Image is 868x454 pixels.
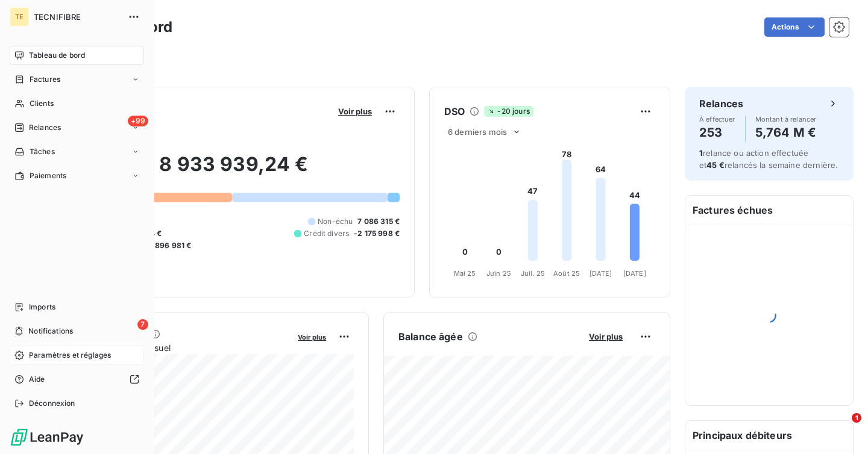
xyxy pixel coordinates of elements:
[137,319,148,330] span: 7
[590,269,612,278] tspan: [DATE]
[68,341,289,354] span: Chiffre d'affaires mensuel
[454,269,476,278] tspan: Mai 25
[623,269,646,278] tspan: [DATE]
[699,148,838,170] span: relance ou action effectuée et relancés la semaine dernière.
[685,196,853,225] h6: Factures échues
[585,331,626,342] button: Voir plus
[30,146,55,157] span: Tâches
[699,123,735,142] h4: 253
[448,127,507,137] span: 6 derniers mois
[357,216,400,227] span: 7 086 315 €
[128,116,148,126] span: +99
[335,106,376,117] button: Voir plus
[68,152,400,188] h2: 8 933 939,24 €
[699,148,703,158] span: 1
[294,331,330,342] button: Voir plus
[29,50,85,61] span: Tableau de bord
[852,413,861,423] span: 1
[29,122,61,133] span: Relances
[298,333,326,341] span: Voir plus
[318,216,353,227] span: Non-échu
[444,104,465,119] h6: DSO
[338,107,372,116] span: Voir plus
[589,332,623,341] span: Voir plus
[755,116,817,123] span: Montant à relancer
[10,428,84,447] img: Logo LeanPay
[706,160,725,170] span: 45 €
[304,228,349,239] span: Crédit divers
[29,374,45,385] span: Aide
[29,398,75,409] span: Déconnexion
[354,228,400,239] span: -2 175 998 €
[699,116,735,123] span: À effectuer
[30,98,54,109] span: Clients
[34,12,121,22] span: TECNIFIBRE
[30,74,60,85] span: Factures
[10,7,29,26] div: TE
[764,17,825,37] button: Actions
[30,170,66,181] span: Paiements
[553,269,580,278] tspan: Août 25
[151,240,192,251] span: -896 981 €
[699,96,743,111] h6: Relances
[486,269,511,278] tspan: Juin 25
[755,123,817,142] h4: 5,764 M €
[685,421,853,450] h6: Principaux débiteurs
[10,370,144,389] a: Aide
[29,350,111,361] span: Paramètres et réglages
[398,329,463,344] h6: Balance âgée
[484,106,533,117] span: -20 jours
[827,413,856,442] iframe: Intercom live chat
[28,326,73,337] span: Notifications
[29,302,55,313] span: Imports
[521,269,545,278] tspan: Juil. 25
